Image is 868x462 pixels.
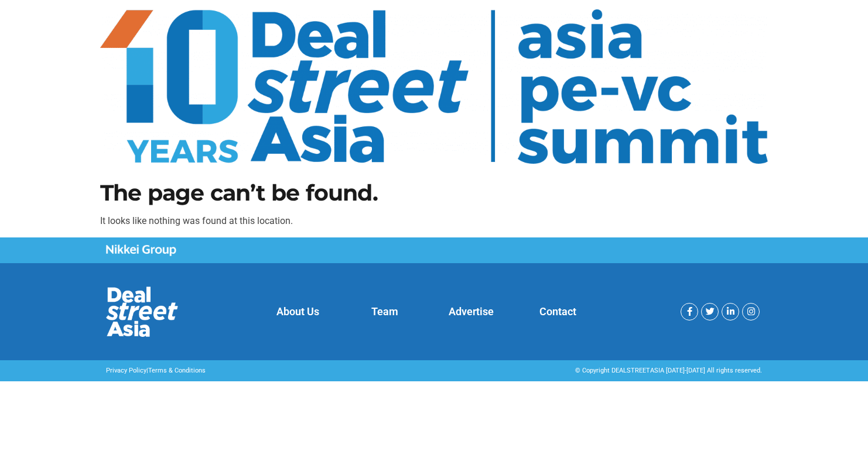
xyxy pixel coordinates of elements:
p: | [106,366,428,376]
img: DealStreetAsia Events [100,9,768,164]
p: It looks like nothing was found at this location. [100,214,768,228]
a: Privacy Policy [106,367,146,374]
a: Team [371,305,398,318]
div: © Copyright DEALSTREETASIA [DATE]-[DATE] All rights reserved. [440,366,762,376]
img: Nikkei Group [106,244,176,256]
a: Advertise [449,305,494,318]
a: Contact [539,305,576,318]
a: Terms & Conditions [148,367,206,374]
a: About Us [276,305,319,318]
h1: The page can’t be found. [100,182,768,204]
